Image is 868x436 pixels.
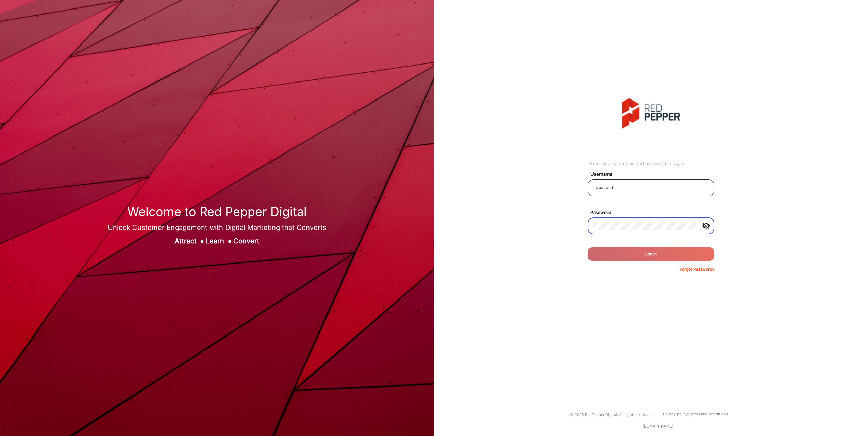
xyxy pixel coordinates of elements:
h1: Welcome to Red Pepper Digital [108,204,327,219]
span: ● [200,237,204,245]
span: ● [228,237,232,245]
div: Enter your username and password to log in [590,160,714,167]
small: © 2025 RedPepper Digital. All rights reserved. [570,412,653,417]
button: Log In [588,247,714,261]
div: Unlock Customer Engagement with Digital Marketing that Converts [108,222,327,233]
a: | [688,412,689,416]
img: vmg-logo [622,98,680,129]
a: Terms and conditions [689,412,728,416]
p: Forgot Password? [680,266,714,272]
a: Privacy policy [663,412,688,416]
mat-label: Password [585,209,722,216]
div: Attract Learn Convert [108,236,327,246]
mat-icon: visibility_off [698,222,714,230]
input: Your username [593,184,709,192]
a: [DOMAIN_NAME] [642,424,673,429]
mat-label: Username [585,171,722,178]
